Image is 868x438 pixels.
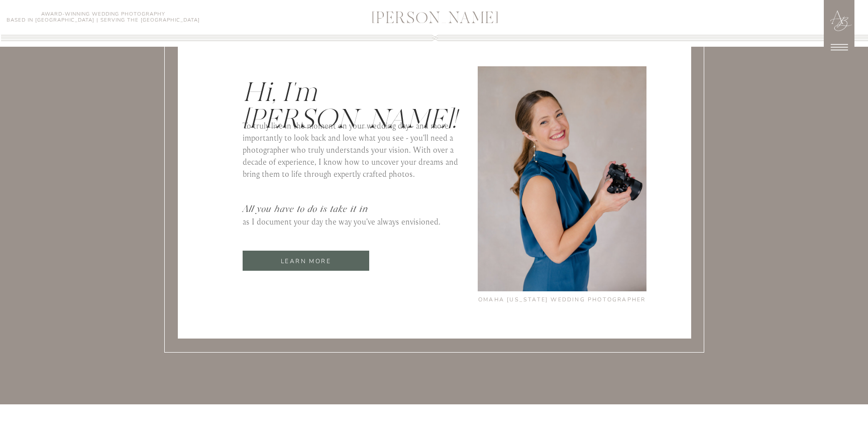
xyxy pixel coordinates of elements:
[243,77,457,134] i: Hi, I'm [PERSON_NAME]!
[243,255,369,267] a: learn more
[316,11,554,29] a: [PERSON_NAME]
[243,120,468,185] p: To truly live in the moment on your wedding day - and more importantly to look back and love what...
[243,215,452,224] p: as I document your day the way you've always envisioned.
[243,203,378,215] h2: All you have to do is take it in
[478,294,646,305] h2: Omaha [US_STATE] Wedding Photographer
